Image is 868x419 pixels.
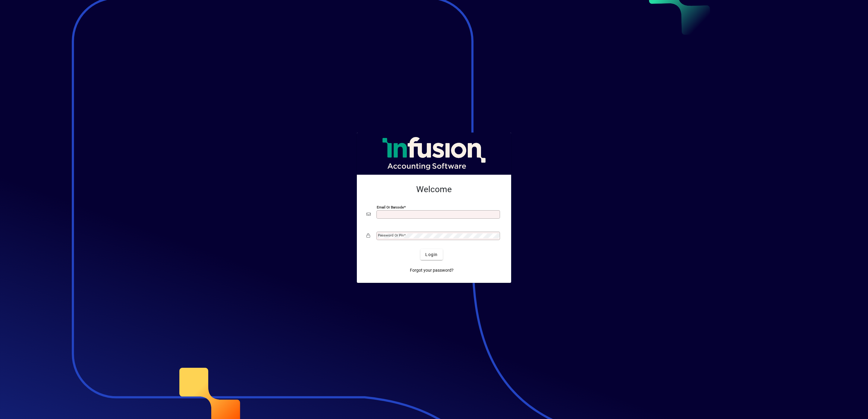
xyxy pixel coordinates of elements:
[366,184,502,195] h2: Welcome
[407,265,456,276] a: Forgot your password?
[410,267,454,274] span: Forgot your password?
[420,249,442,260] button: Login
[425,252,438,258] span: Login
[377,205,404,209] mat-label: Email or Barcode
[378,233,404,237] mat-label: Password or Pin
